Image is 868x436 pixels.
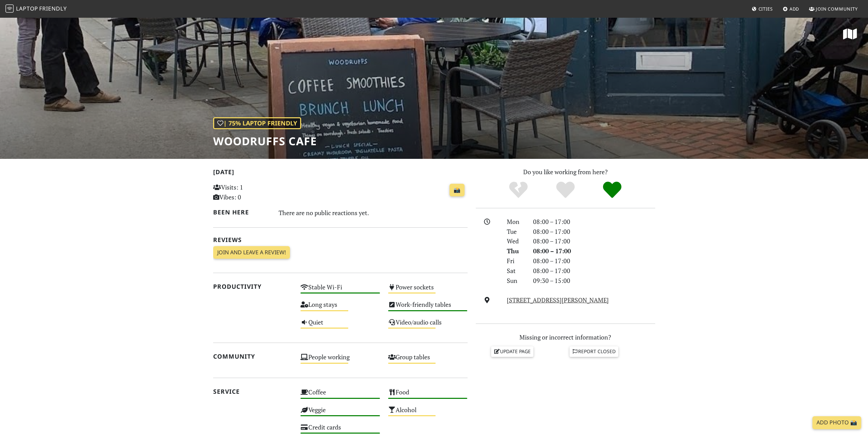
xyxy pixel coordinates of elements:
[213,388,293,395] h2: Service
[384,404,472,422] div: Alcohol
[213,135,317,148] h1: Woodruffs Cafe
[542,181,589,199] div: Yes
[39,5,67,12] span: Friendly
[213,209,271,216] h2: Been here
[279,207,468,218] div: There are no public reactions yet.
[491,346,533,357] a: Update page
[503,246,529,256] div: Thu
[503,266,529,276] div: Sat
[213,353,293,360] h2: Community
[529,227,659,237] div: 08:00 – 17:00
[503,236,529,246] div: Wed
[213,246,290,259] a: Join and leave a review!
[16,5,38,12] span: Laptop
[529,256,659,266] div: 08:00 – 17:00
[749,3,776,15] a: Cities
[529,236,659,246] div: 08:00 – 17:00
[790,6,799,12] span: Add
[384,351,472,369] div: Group tables
[213,168,468,178] h2: [DATE]
[213,117,301,129] div: | 75% Laptop Friendly
[780,3,802,15] a: Add
[384,282,472,299] div: Power sockets
[529,217,659,227] div: 08:00 – 17:00
[529,276,659,286] div: 09:30 – 15:00
[476,167,655,177] p: Do you like working from here?
[816,6,858,12] span: Join Community
[806,3,860,15] a: Join Community
[5,3,67,15] a: LaptopFriendly LaptopFriendly
[476,332,655,342] p: Missing or incorrect information?
[296,317,384,334] div: Quiet
[5,4,14,13] img: LaptopFriendly
[759,6,773,12] span: Cities
[503,227,529,237] div: Tue
[296,351,384,369] div: People working
[213,236,468,243] h2: Reviews
[296,404,384,422] div: Veggie
[213,283,293,290] h2: Productivity
[507,296,609,304] a: [STREET_ADDRESS][PERSON_NAME]
[589,181,636,199] div: Definitely!
[384,299,472,316] div: Work-friendly tables
[296,282,384,299] div: Stable Wi-Fi
[529,246,659,256] div: 08:00 – 17:00
[529,266,659,276] div: 08:00 – 17:00
[384,387,472,404] div: Food
[495,181,542,199] div: No
[503,217,529,227] div: Mon
[570,346,619,357] a: Report closed
[812,416,861,429] a: Add Photo 📸
[213,182,293,202] p: Visits: 1 Vibes: 0
[450,184,465,197] a: 📸
[296,387,384,404] div: Coffee
[296,299,384,316] div: Long stays
[503,256,529,266] div: Fri
[384,317,472,334] div: Video/audio calls
[503,276,529,286] div: Sun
